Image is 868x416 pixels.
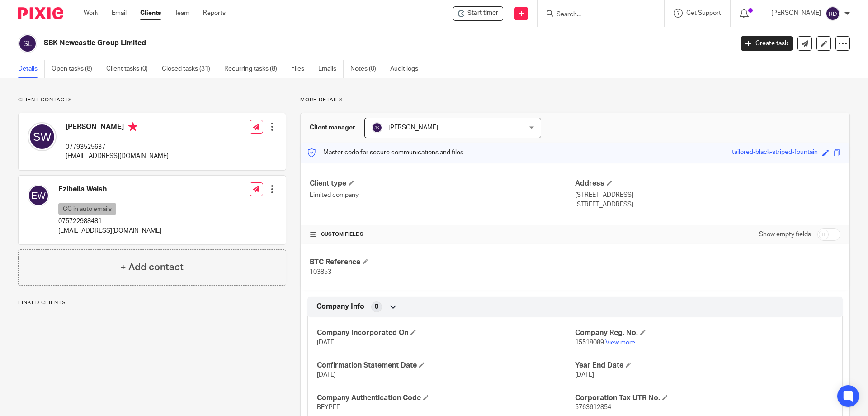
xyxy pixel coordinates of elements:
span: 15518089 [575,339,604,346]
label: Show empty fields [759,230,811,239]
a: Details [18,60,45,78]
h4: Address [575,179,840,188]
h4: Confirmation Statement Date [317,361,575,370]
h4: Company Reg. No. [575,328,833,338]
h2: SBK Newcastle Group Limited [44,38,590,48]
a: Notes (0) [350,60,383,78]
i: Primary [128,122,137,131]
p: Limited company [310,191,575,200]
span: [DATE] [575,372,594,378]
p: [EMAIL_ADDRESS][DOMAIN_NAME] [66,152,169,161]
a: Team [175,9,189,18]
p: Master code for secure communications and files [307,148,463,157]
span: [DATE] [317,372,336,378]
a: Audit logs [390,60,425,78]
img: svg%3E [28,122,57,151]
a: Email [112,9,127,18]
h4: Ezibella Welsh [58,185,161,194]
p: 075722988481 [58,217,161,226]
p: Client contacts [18,96,286,104]
p: [EMAIL_ADDRESS][DOMAIN_NAME] [58,226,161,235]
h3: Client manager [310,123,355,132]
a: Recurring tasks (8) [224,60,284,78]
span: Start timer [467,9,498,18]
a: Clients [140,9,161,18]
p: More details [300,96,850,104]
input: Search [556,11,637,19]
p: 07793525637 [66,143,169,152]
a: Client tasks (0) [106,60,155,78]
span: [PERSON_NAME] [388,124,438,131]
span: 103853 [310,269,331,275]
div: SBK Newcastle Group Limited [453,6,503,21]
a: Reports [203,9,226,18]
img: svg%3E [18,34,37,53]
img: svg%3E [372,122,382,133]
div: tailored-black-striped-fountain [732,148,818,158]
a: View more [605,339,635,346]
a: Create task [741,36,793,51]
span: BEYPFF [317,404,340,411]
h4: Year End Date [575,361,833,370]
span: 8 [375,302,378,311]
img: Pixie [18,7,63,19]
span: Get Support [686,10,721,16]
img: svg%3E [28,185,49,206]
p: Linked clients [18,299,286,306]
h4: Client type [310,179,575,188]
span: 5763612854 [575,404,611,411]
h4: [PERSON_NAME] [66,122,169,134]
a: Files [291,60,311,78]
a: Open tasks (8) [52,60,99,78]
h4: Corporation Tax UTR No. [575,393,833,403]
span: Company Info [316,302,364,311]
a: Emails [318,60,344,78]
h4: + Add contact [120,260,184,274]
a: Work [84,9,98,18]
a: Closed tasks (31) [162,60,217,78]
span: [DATE] [317,339,336,346]
h4: Company Incorporated On [317,328,575,338]
p: CC in auto emails [58,203,116,215]
p: [STREET_ADDRESS] [575,200,840,209]
img: svg%3E [826,6,840,21]
p: [STREET_ADDRESS] [575,191,840,200]
h4: CUSTOM FIELDS [310,231,575,238]
h4: Company Authentication Code [317,393,575,403]
h4: BTC Reference [310,258,575,267]
p: [PERSON_NAME] [771,9,821,18]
